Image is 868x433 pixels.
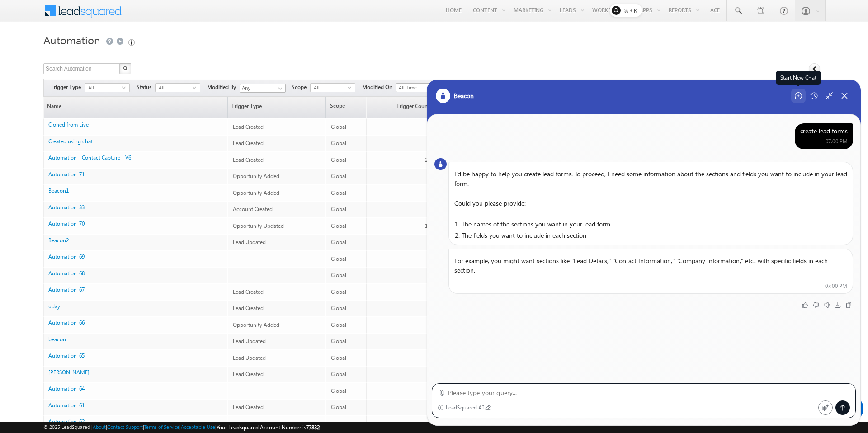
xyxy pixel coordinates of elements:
[233,189,279,196] span: Opportunity Added
[233,156,264,163] span: Lead Created
[48,418,85,425] a: Automation_62
[48,303,60,310] a: uday
[51,83,85,91] span: Trigger Type
[43,423,320,432] span: © 2025 LeadSquared | | | | |
[48,138,93,145] a: Created using chat
[123,278,164,291] em: Start Chat
[233,338,266,344] span: Lead Updated
[48,270,85,277] a: Automation_68
[233,239,266,245] span: Lead Updated
[306,424,320,431] span: 77832
[193,85,200,89] span: select
[48,171,85,178] a: Automation_71
[48,253,85,260] a: Automation_69
[233,140,264,146] span: Lead Created
[48,154,131,161] a: Automation - Contact Capture - V6
[331,387,346,394] span: Global
[15,47,38,59] img: d_60004797649_company_0_60004797649
[107,424,143,430] a: Contact Support
[48,204,85,211] a: Automation_33
[207,83,240,91] span: Modified By
[233,173,279,179] span: Opportunity Added
[331,156,346,163] span: Global
[331,338,346,344] span: Global
[311,84,348,92] span: All
[428,420,430,427] span: 0
[362,83,396,91] span: Modified On
[331,305,346,311] span: Global
[396,83,442,92] a: All Time
[233,321,279,328] span: Opportunity Added
[331,189,346,196] span: Global
[367,97,434,118] a: Trigger Count
[144,424,179,430] a: Terms of Service
[137,83,155,91] span: Status
[85,84,122,92] span: All
[233,404,264,410] span: Lead Created
[48,352,85,359] a: Automation_65
[233,288,264,295] span: Lead Created
[48,286,85,293] a: Automation_67
[12,84,165,271] textarea: Type your message and hit 'Enter'
[233,222,284,229] span: Opportunity Updated
[331,420,346,427] span: Global
[156,84,193,92] span: All
[331,272,346,278] span: Global
[331,371,346,377] span: Global
[217,424,320,431] span: Your Leadsquared Account Number is
[331,140,346,146] span: Global
[181,424,215,430] a: Acceptable Use
[47,47,152,59] div: Chat with us now
[48,121,89,128] a: Cloned from Live
[44,97,227,118] a: Name
[233,123,264,130] span: Lead Created
[274,84,285,93] a: Show All Items
[348,85,355,89] span: select
[331,288,346,295] span: Global
[331,123,346,130] span: Global
[93,424,106,430] a: About
[233,206,273,212] span: Account Created
[123,66,127,71] img: Search
[292,83,310,91] span: Scope
[48,369,90,376] a: [PERSON_NAME]
[228,97,326,118] a: Trigger Type
[43,33,100,47] span: Automation
[233,305,264,311] span: Lead Created
[48,220,85,227] a: Automation_70
[48,187,69,194] a: Beacon1
[396,84,439,92] span: All Time
[48,319,85,326] a: Automation_66
[240,84,286,93] input: Type to Search
[331,321,346,328] span: Global
[233,354,266,361] span: Lead Updated
[326,97,365,118] span: Scope
[331,239,346,245] span: Global
[331,354,346,361] span: Global
[48,237,69,244] a: Beacon2
[331,206,346,212] span: Global
[331,404,346,410] span: Global
[48,336,66,343] a: beacon
[331,222,346,229] span: Global
[331,173,346,179] span: Global
[331,255,346,262] span: Global
[48,402,85,409] a: Automation_61
[148,5,170,26] div: Minimize live chat window
[425,222,430,229] span: 13
[233,371,264,377] span: Lead Created
[48,385,85,392] a: Automation_64
[425,156,430,163] span: 27
[122,85,129,89] span: select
